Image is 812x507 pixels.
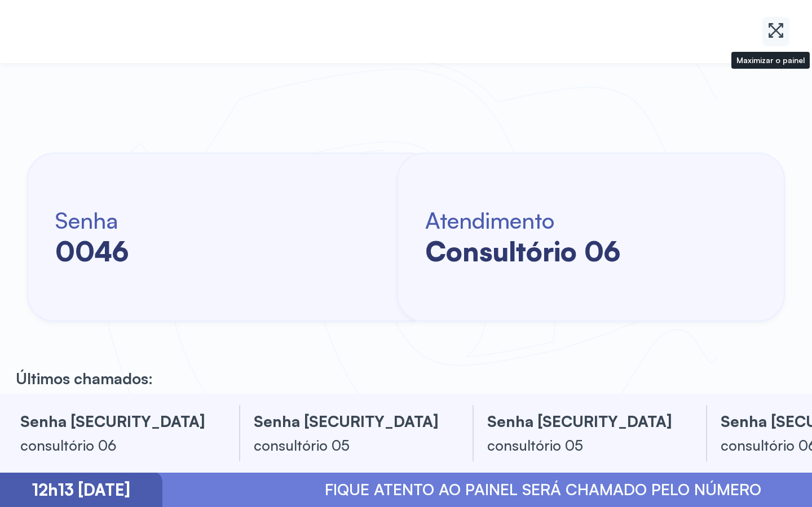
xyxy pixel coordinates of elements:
h6: Senha [55,206,129,234]
h2: 0046 [55,234,129,268]
p: Últimos chamados: [16,369,153,388]
h3: Senha [SECURITY_DATA] [20,410,212,433]
div: consultório 06 [20,434,212,456]
h3: Senha [SECURITY_DATA] [487,410,679,433]
img: Logotipo do estabelecimento [23,12,188,51]
h6: Atendimento [425,206,620,234]
h3: Senha [SECURITY_DATA] [254,410,445,433]
h2: consultório 06 [425,234,620,268]
div: consultório 05 [487,434,679,456]
div: consultório 05 [254,434,445,456]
